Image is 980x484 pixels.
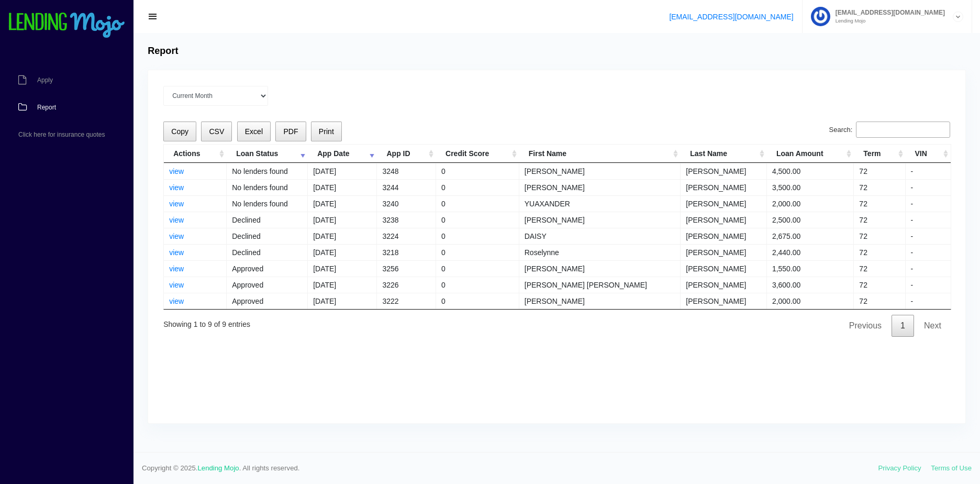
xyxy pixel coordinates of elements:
[227,179,308,195] td: No lenders found
[519,179,681,195] td: [PERSON_NAME]
[227,277,308,293] td: Approved
[767,260,854,277] td: 1,550.00
[767,244,854,260] td: 2,440.00
[811,7,830,26] img: Profile image
[519,293,681,309] td: [PERSON_NAME]
[308,277,377,293] td: [DATE]
[227,195,308,212] td: No lenders found
[237,122,271,142] button: Excel
[377,277,436,293] td: 3226
[854,293,905,309] td: 72
[377,145,436,163] th: App ID: activate to sort column ascending
[906,277,951,293] td: -
[854,260,905,277] td: 72
[840,315,890,337] a: Previous
[878,464,921,472] a: Privacy Policy
[169,216,184,224] a: view
[436,244,519,260] td: 0
[308,244,377,260] td: [DATE]
[519,277,681,293] td: [PERSON_NAME] [PERSON_NAME]
[275,122,306,142] button: PDF
[319,127,334,136] span: Print
[854,179,905,195] td: 72
[681,212,767,228] td: [PERSON_NAME]
[18,131,105,138] span: Click here for insurance quotes
[854,163,905,179] td: 72
[436,212,519,228] td: 0
[169,200,184,208] a: view
[906,293,951,309] td: -
[436,228,519,244] td: 0
[227,244,308,260] td: Declined
[169,167,184,175] a: view
[169,265,184,273] a: view
[308,212,377,228] td: [DATE]
[283,127,298,136] span: PDF
[906,260,951,277] td: -
[308,228,377,244] td: [DATE]
[906,195,951,212] td: -
[519,212,681,228] td: [PERSON_NAME]
[681,244,767,260] td: [PERSON_NAME]
[163,122,196,142] button: Copy
[681,163,767,179] td: [PERSON_NAME]
[906,163,951,179] td: -
[377,293,436,309] td: 3222
[767,179,854,195] td: 3,500.00
[681,145,767,163] th: Last Name: activate to sort column ascending
[931,464,972,472] a: Terms of Use
[767,145,854,163] th: Loan Amount: activate to sort column ascending
[519,244,681,260] td: Roselynne
[829,122,950,138] label: Search:
[37,77,53,83] span: Apply
[854,228,905,244] td: 72
[171,127,188,136] span: Copy
[915,315,950,337] a: Next
[377,179,436,195] td: 3244
[227,212,308,228] td: Declined
[519,163,681,179] td: [PERSON_NAME]
[436,293,519,309] td: 0
[377,212,436,228] td: 3238
[681,260,767,277] td: [PERSON_NAME]
[906,228,951,244] td: -
[436,277,519,293] td: 0
[767,212,854,228] td: 2,500.00
[37,104,56,111] span: Report
[169,183,184,192] a: view
[169,248,184,257] a: view
[308,195,377,212] td: [DATE]
[906,179,951,195] td: -
[436,145,519,163] th: Credit Score: activate to sort column ascending
[377,163,436,179] td: 3248
[227,145,308,163] th: Loan Status: activate to sort column ascending
[519,145,681,163] th: First Name: activate to sort column ascending
[854,244,905,260] td: 72
[308,163,377,179] td: [DATE]
[906,212,951,228] td: -
[436,179,519,195] td: 0
[436,195,519,212] td: 0
[8,13,126,39] img: logo-small.png
[854,277,905,293] td: 72
[198,464,239,472] a: Lending Mojo
[892,315,914,337] a: 1
[245,127,263,136] span: Excel
[377,195,436,212] td: 3240
[308,293,377,309] td: [DATE]
[169,281,184,289] a: view
[854,195,905,212] td: 72
[767,195,854,212] td: 2,000.00
[856,122,950,138] input: Search:
[906,145,951,163] th: VIN: activate to sort column ascending
[830,18,945,24] small: Lending Mojo
[311,122,342,142] button: Print
[308,145,377,163] th: App Date: activate to sort column ascending
[201,122,232,142] button: CSV
[163,313,250,330] div: Showing 1 to 9 of 9 entries
[669,13,793,21] a: [EMAIL_ADDRESS][DOMAIN_NAME]
[519,195,681,212] td: YUAXANDER
[854,212,905,228] td: 72
[681,228,767,244] td: [PERSON_NAME]
[227,228,308,244] td: Declined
